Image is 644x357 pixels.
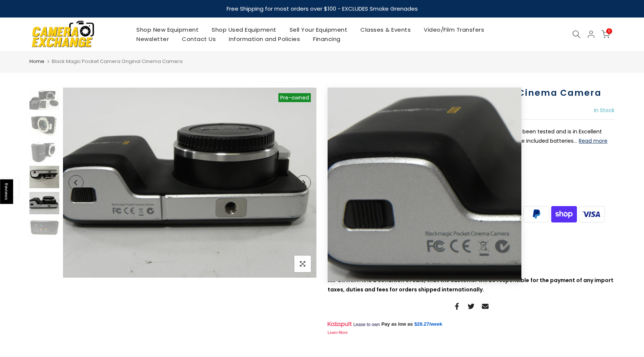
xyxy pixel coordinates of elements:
[467,205,495,223] img: google pay
[227,5,418,13] strong: Free Shipping for most orders over $100 - EXCLUDES Smoke Grenades
[328,88,615,98] h1: Black Magic Pocket Camera Original Cinema Camera
[338,247,360,257] span: 3435002
[411,205,439,223] img: apple pay
[69,175,83,190] button: Previous
[353,322,380,328] span: Lease to own
[328,277,613,293] strong: IMPORTANT: It is a condition of sale, that the customer will be responsible for the payment of an...
[414,321,442,328] a: $28.27/week
[307,34,347,44] a: Financing
[356,205,383,223] img: amazon payments
[205,25,283,34] a: Shop Used Equipment
[63,88,316,278] img: Black Magic Pocket Camera Original Cinema Camera Digital Cameras - Digital Mirrorless Cameras Bla...
[130,25,205,34] a: Shop New Equipment
[381,321,413,328] span: Pay as low as
[52,58,183,65] span: Black Magic Pocket Camera Original Cinema Camera
[383,205,411,223] img: american express
[29,58,44,65] a: Home
[328,127,615,146] p: Black Magic Pocket Camera Original Cinema Camera Micro 4/3 1080p has been tested and is in Excell...
[439,205,467,223] img: discover
[606,28,612,34] span: 0
[454,302,460,311] a: Share on Facebook
[296,175,311,190] button: Next
[328,331,348,335] a: Learn More
[602,30,610,38] a: 0
[328,205,356,223] img: synchrony
[29,114,59,136] img: Black Magic Pocket Camera Original Cinema Camera Digital Cameras - Digital Mirrorless Cameras Bla...
[594,107,615,114] span: In Stock
[579,138,607,144] button: Read more
[328,259,615,268] div: Availability :
[395,158,432,163] span: Add to cart
[482,302,489,311] a: Share on Email
[354,25,417,34] a: Classes & Events
[29,166,59,188] img: Black Magic Pocket Camera Original Cinema Camera Digital Cameras - Digital Mirrorless Cameras Bla...
[417,25,491,34] a: Video/Film Transfers
[29,140,59,162] img: Black Magic Pocket Camera Original Cinema Camera Digital Cameras - Digital Mirrorless Cameras Bla...
[328,247,615,257] div: SKU:
[550,205,578,223] img: shopify pay
[29,218,59,240] img: Black Magic Pocket Camera Original Cinema Camera Digital Cameras - Digital Mirrorless Cameras Bla...
[29,192,59,214] img: Black Magic Pocket Camera Original Cinema Camera Digital Cameras - Digital Mirrorless Cameras Bla...
[29,88,59,110] img: Black Magic Pocket Camera Original Cinema Camera Digital Cameras - Digital Mirrorless Cameras Bla...
[328,231,369,239] a: Ask a Question
[376,153,441,168] button: Add to cart
[283,25,354,34] a: Sell Your Equipment
[357,260,378,267] span: In Stock
[578,205,606,223] img: visa
[328,188,460,198] a: More payment options
[328,106,366,116] div: $699.99
[523,205,550,223] img: paypal
[130,34,176,44] a: Newsletter
[495,205,523,223] img: master
[222,34,307,44] a: Information and Policies
[468,302,474,311] a: Share on Twitter
[176,34,222,44] a: Contact Us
